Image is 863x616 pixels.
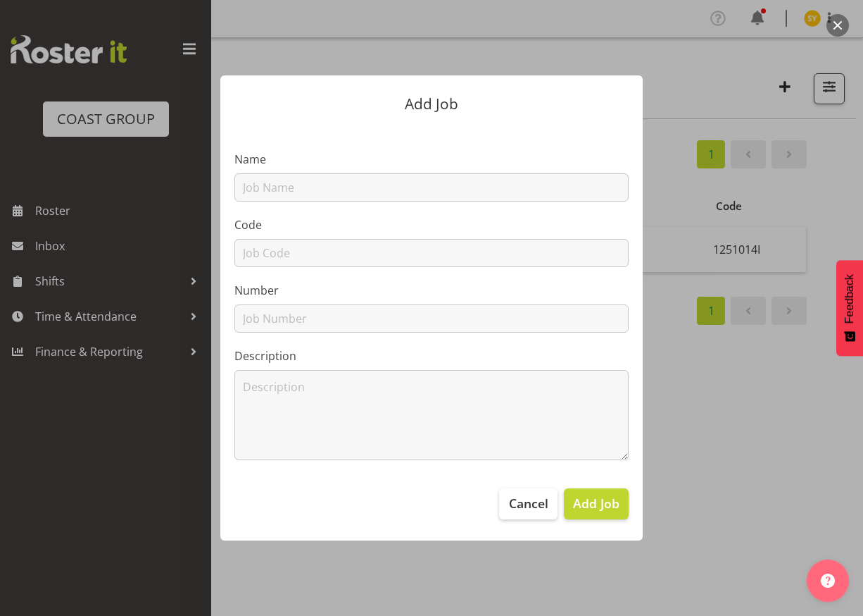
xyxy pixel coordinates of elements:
span: Cancel [509,494,548,512]
button: Feedback - Show survey [836,260,863,356]
button: Cancel [499,488,557,519]
label: Name [234,151,629,168]
img: help-xxl-2.png [821,574,835,588]
input: Job Code [234,239,629,267]
label: Description [234,347,629,364]
p: Add Job [234,97,629,111]
button: Add Job [564,488,629,519]
span: Feedback [843,274,856,324]
span: Add Job [573,494,619,512]
input: Job Number [234,304,629,333]
label: Number [234,282,629,299]
label: Code [234,216,629,233]
input: Job Name [234,173,629,202]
